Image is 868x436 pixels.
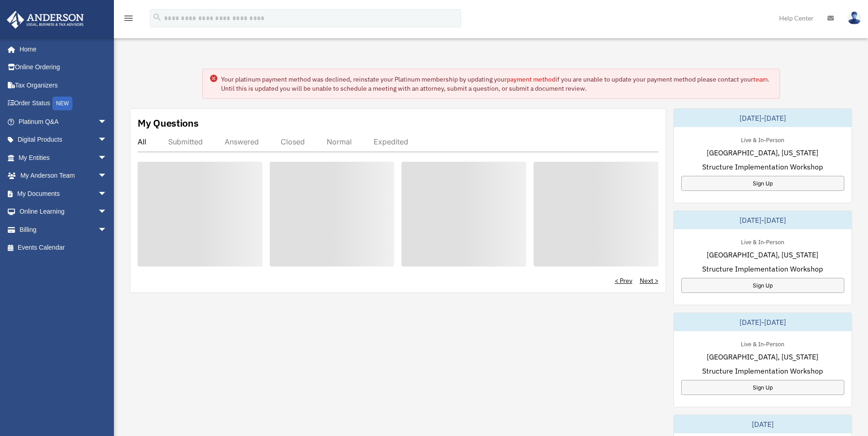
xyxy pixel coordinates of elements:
a: Billingarrow_drop_down [6,221,121,239]
div: Submitted [168,137,203,146]
div: NEW [52,97,72,110]
div: Closed [281,137,305,146]
span: arrow_drop_down [98,185,116,203]
i: search [152,12,162,22]
span: arrow_drop_down [98,113,116,131]
a: menu [123,16,134,24]
img: User Pic [847,11,861,25]
a: Digital Productsarrow_drop_down [6,131,121,149]
a: Sign Up [681,380,844,395]
div: [DATE] [674,415,852,433]
a: My Anderson Teamarrow_drop_down [6,167,121,185]
a: Sign Up [681,278,844,293]
a: Next > [640,276,658,285]
a: My Documentsarrow_drop_down [6,185,121,203]
span: [GEOGRAPHIC_DATA], [US_STATE] [707,147,818,158]
a: Order StatusNEW [6,94,121,113]
div: [DATE]-[DATE] [674,211,852,229]
div: Your platinum payment method was declined, reinstate your Platinum membership by updating your if... [221,75,772,93]
a: < Prev [615,276,632,285]
div: My Questions [138,116,199,130]
span: Structure Implementation Workshop [702,161,823,172]
span: [GEOGRAPHIC_DATA], [US_STATE] [707,351,818,362]
div: Live & In-Person [734,134,791,144]
span: arrow_drop_down [98,131,116,149]
div: Live & In-Person [734,236,791,246]
span: Structure Implementation Workshop [702,263,823,274]
div: Live & In-Person [734,339,791,348]
a: team [753,75,768,83]
a: My Entitiesarrow_drop_down [6,149,121,167]
a: payment method [507,75,555,83]
span: arrow_drop_down [98,221,116,239]
span: arrow_drop_down [98,167,116,185]
span: [GEOGRAPHIC_DATA], [US_STATE] [707,249,818,260]
span: arrow_drop_down [98,203,116,221]
a: Home [6,40,116,58]
div: Expedited [374,137,408,146]
div: All [138,137,146,146]
a: Online Learningarrow_drop_down [6,203,121,221]
a: Tax Organizers [6,76,121,94]
a: Sign Up [681,176,844,191]
div: [DATE]-[DATE] [674,313,852,331]
a: Online Ordering [6,58,121,77]
a: Events Calendar [6,239,121,257]
span: Structure Implementation Workshop [702,365,823,376]
img: Anderson Advisors Platinum Portal [4,11,87,29]
div: [DATE]-[DATE] [674,109,852,127]
a: Platinum Q&Aarrow_drop_down [6,113,121,131]
div: Normal [327,137,352,146]
i: menu [123,13,134,24]
div: Answered [225,137,259,146]
span: arrow_drop_down [98,149,116,167]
